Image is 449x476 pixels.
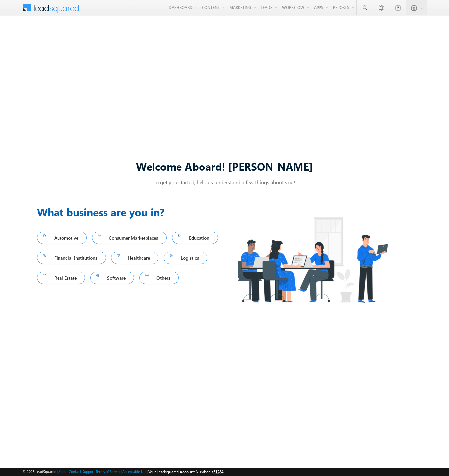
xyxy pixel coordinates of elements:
span: 51284 [213,469,223,474]
span: Your Leadsquared Account Number is [148,469,223,474]
h3: What business are you in? [37,204,225,220]
span: Healthcare [117,253,153,262]
span: Automotive [43,233,81,242]
span: Logistics [170,253,201,262]
img: Industry.png [225,204,400,315]
a: Acceptable Use [122,469,147,474]
a: About [58,469,68,474]
p: To get you started, help us understand a few things about you! [37,179,412,185]
a: Terms of Service [96,469,121,474]
span: Real Estate [43,273,79,282]
span: Consumer Marketplaces [98,233,161,242]
span: Software [96,273,129,282]
span: Financial Institutions [43,253,100,262]
span: Others [145,273,173,282]
a: Contact Support [69,469,95,474]
span: Education [178,233,212,242]
span: © 2025 LeadSquared | | | | | [22,469,223,475]
div: Welcome Aboard! [PERSON_NAME] [37,159,412,173]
